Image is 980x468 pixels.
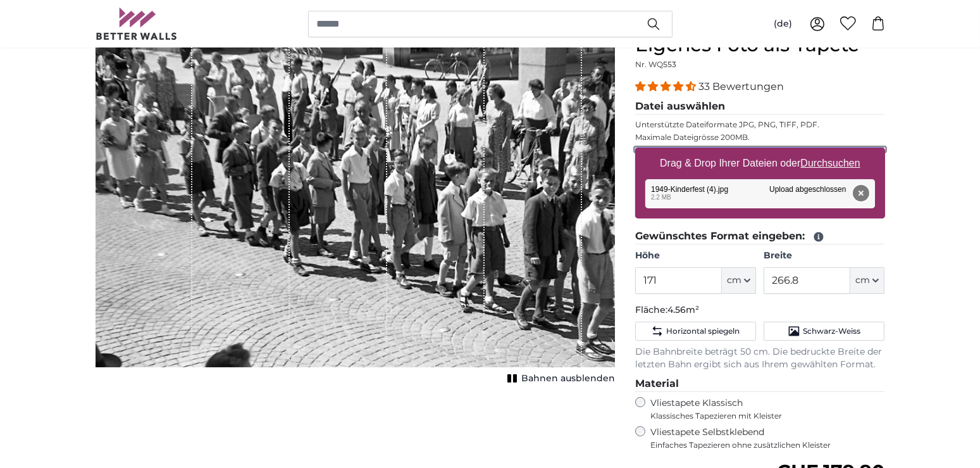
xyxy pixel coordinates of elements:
legend: Gewünschtes Format eingeben: [635,229,885,244]
span: Horizontal spiegeln [666,326,740,336]
label: Höhe [635,250,756,262]
span: 4.33 stars [635,80,698,92]
span: Einfaches Tapezieren ohne zusätzlichen Kleister [650,440,885,450]
p: Maximale Dateigrösse 200MB. [635,132,885,142]
span: 33 Bewertungen [698,80,784,92]
label: Vliestapete Klassisch [650,397,874,421]
u: Durchsuchen [800,158,860,168]
span: 4.56m² [667,304,699,315]
legend: Material [635,376,885,392]
img: Betterwalls [96,8,178,40]
p: Fläche: [635,304,885,317]
p: Unterstützte Dateiformate JPG, PNG, TIFF, PDF. [635,120,885,130]
label: Breite [764,250,884,262]
button: cm [850,267,884,294]
label: Vliestapete Selbstklebend [650,426,885,450]
span: cm [727,274,741,287]
span: Klassisches Tapezieren mit Kleister [650,411,874,421]
button: Horizontal spiegeln [635,322,756,341]
span: cm [855,274,870,287]
button: (de) [764,13,802,35]
div: 1 of 1 [96,34,615,388]
legend: Datei auswählen [635,99,885,115]
p: Die Bahnbreite beträgt 50 cm. Die bedruckte Breite der letzten Bahn ergibt sich aus Ihrem gewählt... [635,346,885,371]
span: Schwarz-Weiss [803,326,860,336]
button: Schwarz-Weiss [764,322,884,341]
button: cm [722,267,756,294]
label: Drag & Drop Ihrer Dateien oder [655,151,865,176]
span: Nr. WQ553 [635,60,676,69]
button: Bahnen ausblenden [504,370,615,388]
span: Bahnen ausblenden [521,372,615,385]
